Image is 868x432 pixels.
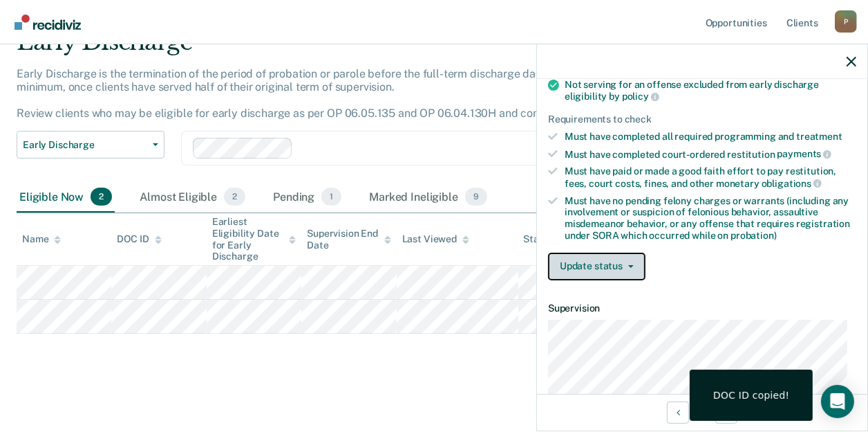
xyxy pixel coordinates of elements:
[821,385,854,418] div: Open Intercom Messenger
[366,182,490,213] div: Marked Ineligible
[565,148,856,161] div: Must have completed court-ordered restitution
[762,178,822,189] span: obligations
[565,165,856,189] div: Must have paid or made a good faith effort to pay restitution, fees, court costs, fines, and othe...
[622,91,659,102] span: policy
[402,233,469,245] div: Last Viewed
[17,182,115,213] div: Eligible Now
[713,389,789,402] div: DOC ID copied!
[91,188,112,206] span: 2
[23,139,147,151] span: Early Discharge
[224,188,245,206] span: 2
[796,131,842,142] span: treatment
[212,216,296,262] div: Earliest Eligibility Date for Early Discharge
[548,253,645,280] button: Update status
[730,230,777,241] span: probation)
[117,233,161,245] div: DOC ID
[22,233,61,245] div: Name
[835,10,857,33] button: Profile dropdown button
[565,79,856,102] div: Not serving for an offense excluded from early discharge eligibility by
[15,15,81,30] img: Recidiviz
[565,131,856,143] div: Must have completed all required programming and
[270,182,344,213] div: Pending
[548,114,856,125] div: Requirements to check
[565,195,856,242] div: Must have no pending felony charges or warrants (including any involvement or suspicion of feloni...
[548,303,856,314] dt: Supervision
[537,394,867,431] div: 2 / 3
[524,233,554,245] div: Status
[17,67,759,120] p: Early Discharge is the termination of the period of probation or parole before the full-term disc...
[17,28,798,67] div: Early Discharge
[321,188,341,206] span: 1
[777,148,832,159] span: payments
[835,10,857,33] div: P
[667,402,689,424] button: Previous Opportunity
[465,188,487,206] span: 9
[137,182,248,213] div: Almost Eligible
[307,228,390,251] div: Supervision End Date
